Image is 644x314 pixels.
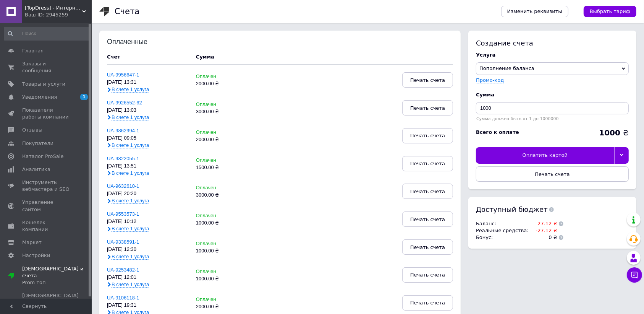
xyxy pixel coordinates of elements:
div: Счет [107,54,188,60]
span: В счете 1 услуга [112,226,149,232]
span: Печать счета [410,300,445,306]
span: Печать счета [410,161,445,166]
span: [TopDress] - Интернет магазин одежды для семьи 💖 [25,5,82,11]
div: 2000.00 ₴ [196,81,251,87]
span: Печать счета [410,189,445,194]
div: 2000.00 ₴ [196,304,251,310]
span: Кошелек компании [22,219,71,233]
td: Баланс : [476,220,529,227]
div: Оплачен [196,297,251,303]
button: Печать счета [402,239,453,255]
div: 3000.00 ₴ [196,109,251,115]
div: 1500.00 ₴ [196,165,251,171]
span: Главная [22,47,44,54]
span: Инструменты вебмастера и SEO [22,179,71,193]
div: Услуга [476,52,629,59]
span: Печать счета [410,77,445,83]
a: Изменить реквизиты [501,6,568,17]
button: Печать счета [402,100,453,116]
a: UA-9862994-1 [107,128,139,133]
button: Печать счета [402,72,453,88]
div: Оплачен [196,185,251,191]
span: Заказы и сообщения [22,60,71,74]
div: Оплаченные [107,38,157,46]
span: 1 [80,94,88,100]
span: Печать счета [410,133,445,138]
div: [DATE] 19:31 [107,303,188,308]
input: Поиск [4,27,90,41]
span: Настройки [22,252,50,259]
b: 1000 [599,128,620,137]
input: Введите сумму [476,102,629,114]
td: 0 ₴ [529,234,557,241]
button: Печать счета [402,212,453,227]
div: Оплачен [196,213,251,219]
div: [DATE] 13:51 [107,163,188,169]
button: Печать счета [402,156,453,171]
label: Промо-код [476,77,504,83]
div: Оплачен [196,74,251,80]
span: Товары и услуги [22,81,65,88]
span: Печать счета [410,244,445,250]
span: Выбрать тариф [590,8,630,15]
td: Бонус : [476,234,529,241]
div: Сумма [476,91,629,98]
div: [DATE] 12:01 [107,275,188,280]
span: Изменить реквизиты [507,8,562,15]
span: В счете 1 услуга [112,198,149,204]
td: -27.12 ₴ [529,220,557,227]
a: UA-9106118-1 [107,295,139,301]
div: ₴ [599,129,629,137]
span: Пополнение баланса [479,65,534,71]
span: В счете 1 услуга [112,86,149,93]
span: Доступный бюджет [476,205,548,214]
span: Уведомления [22,94,57,101]
div: 1000.00 ₴ [196,276,251,282]
div: Оплачен [196,269,251,275]
span: Маркет [22,239,42,246]
div: Оплатить картой [476,147,614,163]
a: UA-9926552-62 [107,100,142,106]
div: [DATE] 20:20 [107,191,188,197]
div: 1000.00 ₴ [196,220,251,226]
td: Реальные средства : [476,227,529,234]
div: [DATE] 13:03 [107,107,188,113]
span: Управление сайтом [22,199,71,213]
button: Печать счета [402,128,453,143]
span: Печать счета [410,272,445,278]
span: Печать счета [535,171,570,177]
div: Создание счета [476,38,629,48]
div: Оплачен [196,158,251,163]
a: Выбрать тариф [584,6,636,17]
span: В счете 1 услуга [112,254,149,260]
span: В счете 1 услуга [112,114,149,120]
span: В счете 1 услуга [112,142,149,148]
span: [DEMOGRAPHIC_DATA] [22,292,79,299]
div: [DATE] 10:12 [107,219,188,225]
div: 1000.00 ₴ [196,248,251,254]
div: Prom топ [22,279,92,286]
span: Аналитика [22,166,50,173]
span: Печать счета [410,105,445,111]
div: 3000.00 ₴ [196,192,251,198]
a: UA-9553573-1 [107,211,139,217]
span: Каталог ProSale [22,153,63,160]
td: -27.12 ₴ [529,227,557,234]
span: [DEMOGRAPHIC_DATA] и счета [22,265,92,286]
a: UA-9822055-1 [107,156,139,161]
div: Оплачен [196,130,251,135]
h1: Счета [115,7,139,16]
span: В счете 1 услуга [112,170,149,176]
span: В счете 1 услуга [112,281,149,288]
span: Печать счета [410,216,445,222]
a: UA-9956647-1 [107,72,139,78]
button: Печать счета [402,184,453,199]
span: Покупатели [22,140,53,147]
div: [DATE] 12:30 [107,247,188,252]
span: Показатели работы компании [22,107,71,120]
button: Печать счета [476,166,629,182]
div: Сумма [196,54,214,60]
div: Сумма должна быть от 1 до 1000000 [476,116,629,121]
div: Всего к оплате [476,129,519,136]
div: 2000.00 ₴ [196,137,251,143]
